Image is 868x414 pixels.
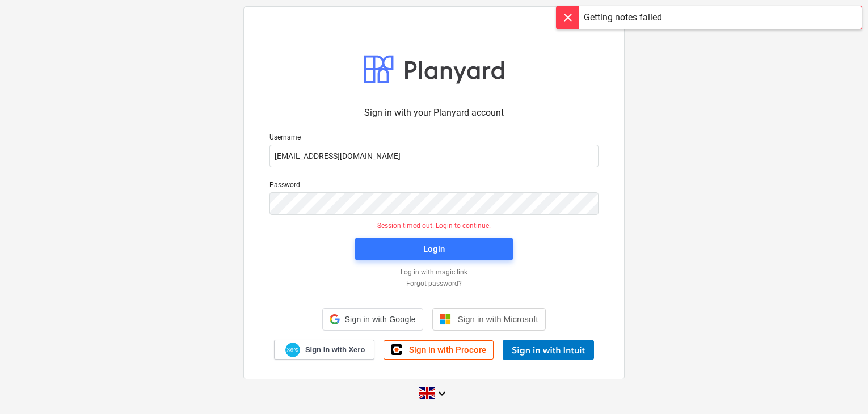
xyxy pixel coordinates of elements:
[269,145,599,167] input: Username
[440,314,451,325] img: Microsoft logo
[269,133,599,145] p: Username
[344,315,415,324] span: Sign in with Google
[269,106,599,120] p: Sign in with your Planyard account
[264,268,604,277] a: Log in with magic link
[263,222,605,231] p: Session timed out. Login to continue.
[322,308,423,331] div: Sign in with Google
[811,360,868,414] iframe: Chat Widget
[269,181,599,192] p: Password
[423,242,445,256] div: Login
[458,314,538,324] span: Sign in with Microsoft
[264,280,604,289] a: Forgot password?
[584,11,662,24] div: Getting notes failed
[274,340,375,360] a: Sign in with Xero
[435,387,449,400] i: keyboard_arrow_down
[355,238,513,260] button: Login
[305,345,365,355] span: Sign in with Xero
[409,345,486,355] span: Sign in with Procore
[384,340,494,360] a: Sign in with Procore
[285,343,300,358] img: Xero logo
